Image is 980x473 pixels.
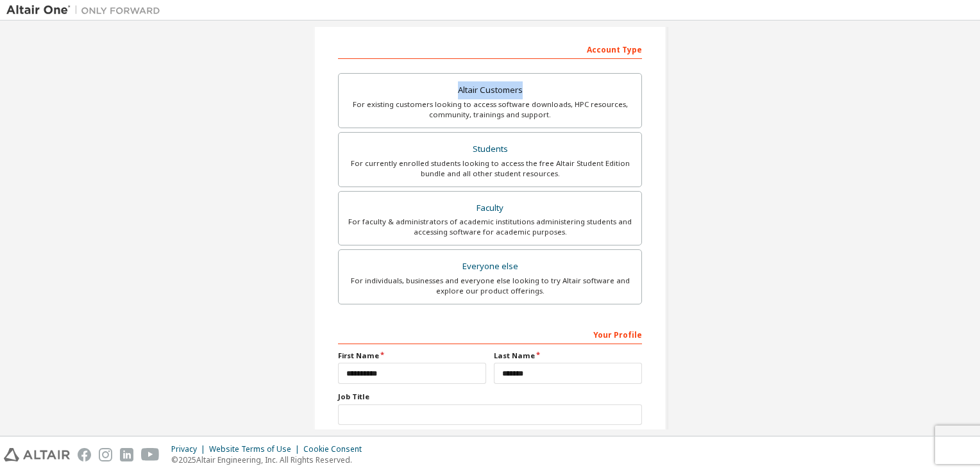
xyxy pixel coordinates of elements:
[346,199,634,217] div: Faculty
[346,217,634,237] div: For faculty & administrators of academic institutions administering students and accessing softwa...
[6,4,167,17] img: Altair One
[141,448,160,461] img: youtube.svg
[346,258,634,276] div: Everyone else
[171,454,369,465] p: © 2025 Altair Engineering, Inc. All Rights Reserved.
[338,38,642,59] div: Account Type
[209,444,303,454] div: Website Terms of Use
[338,351,486,361] label: First Name
[99,448,112,461] img: instagram.svg
[338,324,642,344] div: Your Profile
[4,448,70,461] img: altair_logo.svg
[346,140,634,158] div: Students
[346,276,634,296] div: For individuals, businesses and everyone else looking to try Altair software and explore our prod...
[338,392,642,402] label: Job Title
[346,81,634,99] div: Altair Customers
[171,444,209,454] div: Privacy
[346,158,634,179] div: For currently enrolled students looking to access the free Altair Student Edition bundle and all ...
[120,448,133,461] img: linkedin.svg
[303,444,369,454] div: Cookie Consent
[346,99,634,120] div: For existing customers looking to access software downloads, HPC resources, community, trainings ...
[78,448,91,461] img: facebook.svg
[494,351,642,361] label: Last Name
